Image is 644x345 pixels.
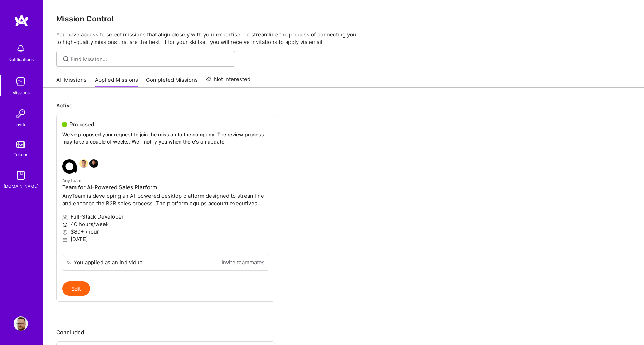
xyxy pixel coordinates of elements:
p: AnyTeam is developing an AI-powered desktop platform designed to streamline and enhance the B2B s... [62,192,269,207]
img: logo [14,14,29,27]
i: icon Clock [62,222,68,227]
a: Invite teammates [221,259,265,266]
p: You have access to select missions that align closely with your expertise. To streamline the proc... [56,31,631,46]
img: James Touhey [89,159,98,168]
small: AnyTeam [62,178,82,183]
p: 40 hours/week [62,220,269,228]
a: User Avatar [12,316,30,331]
div: You applied as an individual [74,259,144,266]
i: icon SearchGrey [62,55,70,63]
a: Not Interested [206,75,251,88]
button: Edit [62,281,90,296]
a: Applied Missions [95,76,138,88]
div: Notifications [8,56,34,63]
p: $80+ /hour [62,228,269,235]
div: Tokens [14,151,28,158]
img: teamwork [14,75,28,89]
p: Active [56,102,631,109]
p: Concluded [56,329,631,336]
i: icon MoneyGray [62,230,68,235]
img: tokens [16,141,25,148]
input: Find Mission... [70,55,230,63]
img: AnyTeam company logo [62,159,77,174]
h4: Team for AI-Powered Sales Platform [62,184,269,191]
i: icon Calendar [62,237,68,242]
img: User Avatar [14,316,28,331]
p: Full-Stack Developer [62,213,269,220]
img: Souvik Basu [79,159,88,168]
p: [DATE] [62,235,269,243]
img: guide book [14,168,28,182]
img: Invite [14,106,28,121]
img: bell [14,41,28,56]
div: Invite [15,121,26,128]
h3: Mission Control [56,14,631,23]
a: Completed Missions [146,76,198,88]
div: [DOMAIN_NAME] [4,182,38,190]
span: Proposed [69,121,94,128]
i: icon Applicant [62,215,68,220]
a: AnyTeam company logoSouvik BasuJames TouheyAnyTeamTeam for AI-Powered Sales PlatformAnyTeam is de... [57,154,275,254]
a: All Missions [56,76,87,88]
div: Missions [12,89,30,96]
p: We've proposed your request to join the mission to the company. The review process may take a cou... [62,131,269,145]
